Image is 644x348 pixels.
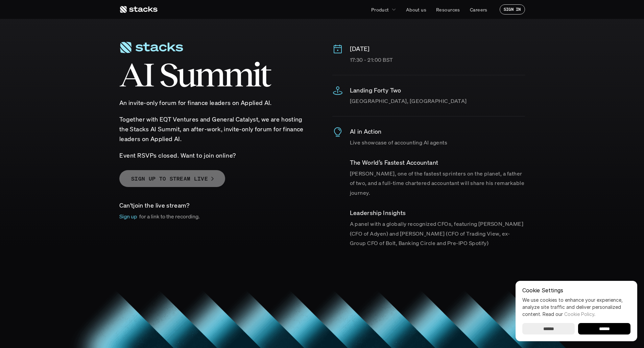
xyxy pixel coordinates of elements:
[350,96,525,106] p: [GEOGRAPHIC_DATA], [GEOGRAPHIC_DATA]
[350,44,525,54] p: [DATE]
[402,3,430,16] a: About us
[350,208,525,218] p: ​Leadership Insights
[504,7,521,12] p: SIGN IN
[223,59,252,90] span: m
[350,55,525,65] p: 17:30 - 21:00 BST
[406,6,426,13] p: About us
[139,212,200,221] p: for a link to the recording.
[543,311,595,317] span: Read our .
[470,6,487,13] p: Careers
[436,6,460,13] p: Resources
[119,212,137,221] p: Sign up
[350,158,525,167] p: ​The World’s Fastest Accountant
[177,59,195,90] span: u
[466,3,492,16] a: Careers
[119,200,312,210] p: join the live stream?
[500,4,525,15] a: SIGN IN
[522,288,630,293] p: Cookie Settings
[260,59,270,90] span: t
[119,98,312,108] p: An invite-only forum for finance leaders on Applied AI.
[131,174,208,184] p: SIGN UP TO STREAM LIVE
[350,127,525,136] p: AI in Action
[522,296,630,318] p: We use cookies to enhance your experience, analyze site traffic and deliver personalized content.
[350,138,525,148] p: Live showcase of accounting AI agents
[143,59,153,90] span: I
[252,59,260,90] span: i
[119,114,312,143] p: ​Together with EQT Ventures and General Catalyst, we are hosting the Stacks AI Summit, an after-w...
[195,59,223,90] span: m
[350,85,525,95] p: Landing Forty Two
[350,169,525,198] p: [PERSON_NAME], one of the fastest sprinters on the planet, a father of two, and a full-time chart...
[119,151,312,160] p: Event RSVPs closed. Want to join online?
[119,59,143,90] span: A
[159,59,177,90] span: S
[119,201,134,209] span: Can't
[371,6,389,13] p: Product
[564,311,594,317] a: Cookie Policy
[350,219,525,248] p: A panel with a globally recognized CFOs, featuring [PERSON_NAME] (CFO of Adyen) and [PERSON_NAME]...
[432,3,464,16] a: Resources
